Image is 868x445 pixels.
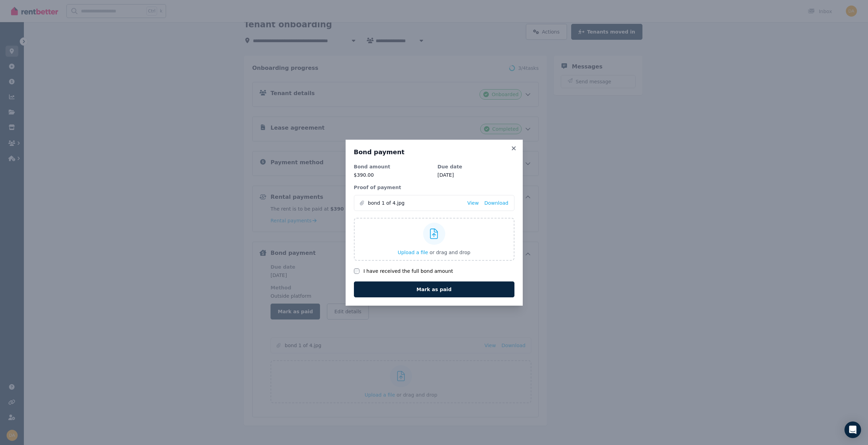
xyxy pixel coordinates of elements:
[398,250,428,255] span: Upload a file
[354,148,514,156] h3: Bond payment
[467,200,479,206] a: View
[398,249,470,256] button: Upload a file or drag and drop
[354,281,514,297] button: Mark as paid
[438,171,514,178] dd: [DATE]
[354,171,431,178] p: $390.00
[844,421,861,438] div: Open Intercom Messenger
[354,163,431,170] dt: Bond amount
[364,268,453,275] label: I have received the full bond amount
[484,200,509,206] a: Download
[368,200,462,206] span: bond 1 of 4.jpg
[438,163,514,170] dt: Due date
[354,184,514,191] dt: Proof of payment
[430,250,470,255] span: or drag and drop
